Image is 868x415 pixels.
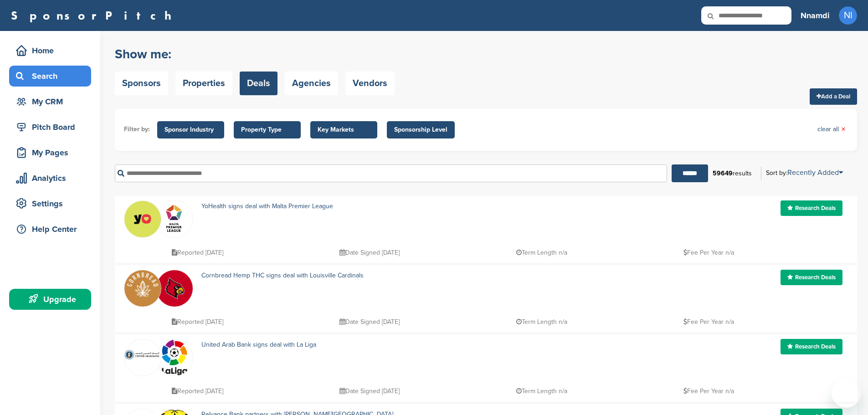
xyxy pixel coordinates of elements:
li: Filter by: [124,124,150,134]
a: My CRM [9,91,91,112]
span: × [841,124,846,134]
a: Recently Added [787,168,843,177]
div: My CRM [14,93,91,110]
div: My Pages [14,144,91,161]
div: Sort by: [766,169,843,176]
a: Search [9,66,91,87]
a: Sponsors [115,72,168,95]
p: Fee Per Year n/a [683,316,734,328]
p: Term Length n/a [516,247,567,258]
p: Date Signed [DATE] [339,247,400,258]
a: Nnamdi [801,5,830,26]
span: Key Markets [318,125,370,135]
span: Property Type [241,125,293,135]
img: 525644331 17898828333253369 2166898335964047711 n [124,201,161,237]
a: Help Center [9,219,91,240]
img: Laliga logo [156,339,193,376]
img: Group 244 [156,201,193,237]
h3: Nnamdi [801,9,830,22]
a: Add a Deal [810,88,857,105]
div: Search [14,68,91,84]
a: Upgrade [9,289,91,310]
a: clear all× [817,124,846,134]
span: Sponsorship Level [394,125,447,135]
span: NI [839,6,857,25]
div: results [708,166,756,181]
span: Sponsor Industry [164,125,217,135]
a: Agencies [285,72,338,95]
a: Analytics [9,168,91,189]
p: Term Length n/a [516,316,567,328]
p: Reported [DATE] [172,316,223,328]
p: Fee Per Year n/a [683,247,734,258]
a: Pitch Board [9,117,91,138]
a: YoHealth signs deal with Malta Premier League [201,202,333,210]
a: Research Deals [781,270,842,285]
a: Cornbread Hemp THC signs deal with Louisville Cardinals [201,272,364,279]
div: Home [14,42,91,59]
img: Ophy wkc 400x400 [156,270,193,307]
a: SponsorPitch [11,10,177,21]
p: Date Signed [DATE] [339,316,400,328]
a: Research Deals [781,339,842,354]
a: Home [9,40,91,61]
div: Help Center [14,221,91,237]
iframe: Button to launch messaging window [832,379,861,408]
a: Vendors [345,72,395,95]
a: Deals [240,72,277,95]
h2: Show me: [115,46,395,62]
div: Analytics [14,170,91,186]
p: Reported [DATE] [172,247,223,258]
div: Settings [14,195,91,212]
div: Pitch Board [14,119,91,135]
a: United Arab Bank signs deal with La Liga [201,341,316,348]
b: 59649 [713,169,733,177]
a: Properties [175,72,232,95]
a: Research Deals [781,200,842,216]
a: Settings [9,193,91,214]
img: Data [124,349,161,360]
img: 6eae1oa 400x400 [124,270,161,307]
div: Upgrade [14,291,91,307]
a: My Pages [9,142,91,163]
